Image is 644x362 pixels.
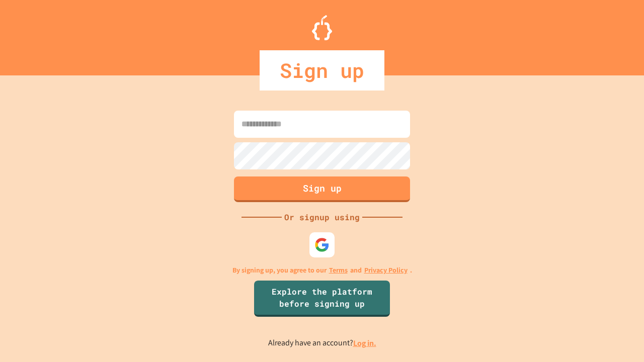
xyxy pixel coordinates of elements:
[234,176,410,202] button: Sign up
[268,337,376,349] p: Already have an account?
[314,237,330,252] img: google-icon.svg
[282,211,362,223] div: Or signup using
[312,15,332,40] img: Logo.svg
[254,281,390,317] a: Explore the platform before signing up
[232,265,412,276] p: By signing up, you agree to our and .
[260,50,384,90] div: Sign up
[364,265,408,276] a: Privacy Policy
[329,265,348,276] a: Terms
[353,338,376,348] a: Log in.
